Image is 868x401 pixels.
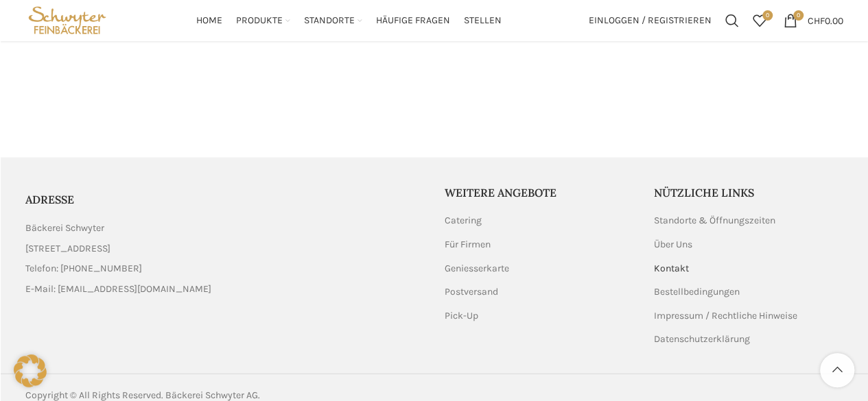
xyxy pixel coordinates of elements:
span: 0 [793,10,804,21]
a: Kontakt [654,262,690,276]
a: Datenschutzerklärung [654,332,751,346]
span: E-Mail: [EMAIL_ADDRESS][DOMAIN_NAME] [25,282,211,297]
a: Geniesserkarte [445,262,511,276]
h5: Nützliche Links [654,185,843,200]
span: Home [196,14,222,27]
a: Häufige Fragen [376,7,450,34]
a: Catering [445,214,483,228]
a: Stellen [464,7,502,34]
span: Häufige Fragen [376,14,450,27]
span: [STREET_ADDRESS] [25,241,110,256]
a: 0 [746,7,773,34]
a: Site logo [25,14,110,25]
a: Postversand [445,285,500,299]
a: Suchen [718,7,746,34]
div: Meine Wunschliste [746,7,773,34]
div: Main navigation [116,7,581,34]
a: List item link [25,261,424,276]
a: Standorte & Öffnungszeiten [654,214,777,228]
span: CHF [808,14,825,26]
bdi: 0.00 [808,14,843,26]
a: Home [196,7,222,34]
span: Bäckerei Schwyter [25,221,104,236]
h5: Weitere Angebote [445,185,634,200]
a: Standorte [304,7,362,34]
a: Über Uns [654,238,694,252]
a: Produkte [236,7,290,34]
span: Einloggen / Registrieren [589,16,712,25]
a: Scroll to top button [820,353,854,387]
span: ADRESSE [25,193,74,206]
a: Bestellbedingungen [654,285,741,299]
a: Pick-Up [445,309,480,323]
span: Stellen [464,14,502,27]
span: Produkte [236,14,283,27]
span: 0 [762,10,773,21]
a: Impressum / Rechtliche Hinweise [654,309,799,323]
a: Für Firmen [445,238,492,252]
a: Einloggen / Registrieren [582,7,718,34]
a: 0 CHF0.00 [777,7,850,34]
span: Standorte [304,14,355,27]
